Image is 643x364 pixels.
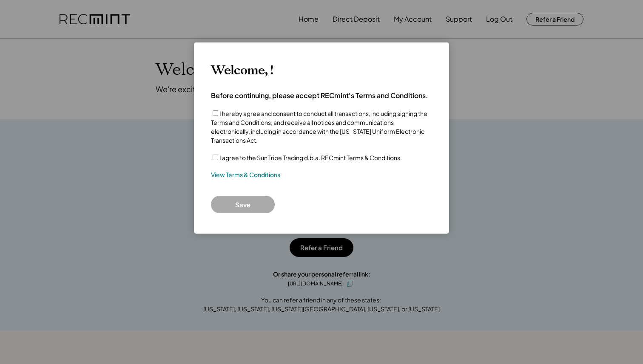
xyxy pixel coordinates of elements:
[211,91,428,100] h4: Before continuing, please accept RECmint's Terms and Conditions.
[219,154,402,161] label: I agree to the Sun Tribe Trading d.b.a. RECmint Terms & Conditions.
[211,171,280,179] a: View Terms & Conditions
[211,110,427,144] label: I hereby agree and consent to conduct all transactions, including signing the Terms and Condition...
[211,63,273,78] h3: Welcome, !
[211,196,275,213] button: Save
